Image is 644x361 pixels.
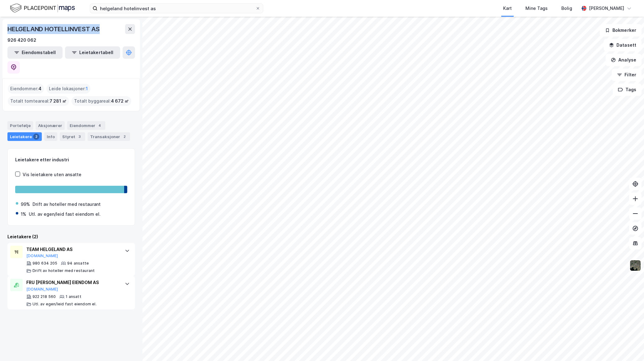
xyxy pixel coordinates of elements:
button: [DOMAIN_NAME] [26,253,58,258]
input: Søk på adresse, matrikkel, gårdeiere, leietakere eller personer [98,4,255,13]
div: 926 420 062 [7,36,36,44]
div: Aksjonærer [36,121,65,130]
div: Info [44,132,57,141]
button: Bokmerker [600,24,642,36]
div: Leietakere (2) [7,233,135,240]
button: [DOMAIN_NAME] [26,287,58,292]
span: 7 281 ㎡ [50,97,67,105]
span: 4 [38,85,41,92]
div: Bolig [561,5,572,12]
div: Eiendommer : [8,84,44,94]
span: 4 672 ㎡ [111,97,129,105]
div: 1% [21,210,26,218]
div: Transaksjoner [88,132,130,141]
div: FRU [PERSON_NAME] EIENDOM AS [26,279,119,286]
div: Mine Tags [525,5,548,12]
div: 94 ansatte [67,261,89,266]
div: Utl. av egen/leid fast eiendom el. [29,210,101,218]
div: Totalt tomteareal : [8,96,69,106]
div: 922 218 560 [33,294,56,299]
iframe: Chat Widget [613,331,644,361]
img: logo.f888ab2527a4732fd821a326f86c7f29.svg [10,3,75,14]
div: Drift av hoteller med restaurant [33,268,95,273]
div: Leietakere [7,132,42,141]
div: Portefølje [7,121,33,130]
div: 3 [76,134,83,140]
div: [PERSON_NAME] [589,5,624,12]
button: Eiendomstabell [7,46,63,59]
div: Totalt byggareal : [72,96,131,106]
span: 1 [86,85,88,92]
button: Datasett [604,39,642,51]
button: Filter [612,69,642,81]
div: Leietakere etter industri [15,156,127,164]
button: Analyse [606,54,642,66]
div: Eiendommer [67,121,105,130]
div: 2 [33,134,39,140]
button: Tags [613,83,642,96]
img: 9k= [629,260,641,271]
div: 4 [97,122,103,129]
div: 980 634 205 [33,261,57,266]
div: Kart [503,5,512,12]
div: Drift av hoteller med restaurant [33,201,101,208]
div: Vis leietakere uten ansatte [23,171,81,178]
div: 1 ansatt [66,294,81,299]
div: Leide lokasjoner : [46,84,90,94]
div: Kontrollprogram for chat [613,331,644,361]
div: TEAM HELGELAND AS [26,246,119,253]
div: Styret [60,132,85,141]
div: 99% [21,201,30,208]
div: 2 [121,134,128,140]
div: HELGELAND HOTELLINVEST AS [7,24,101,34]
button: Leietakertabell [65,46,120,59]
div: Utl. av egen/leid fast eiendom el. [33,302,97,307]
